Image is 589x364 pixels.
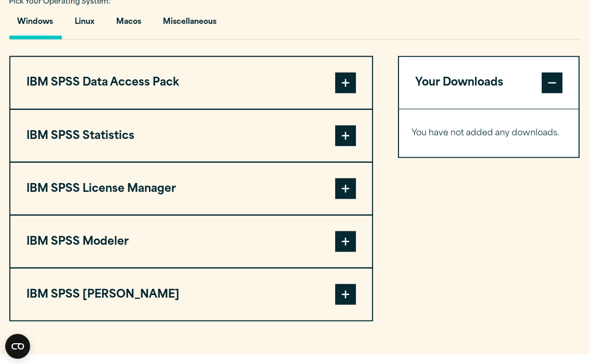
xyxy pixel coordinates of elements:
button: IBM SPSS [PERSON_NAME] [10,269,373,320]
button: Linux [67,10,103,39]
button: IBM SPSS Statistics [10,110,373,162]
button: IBM SPSS Modeler [10,216,373,268]
button: Macos [108,10,150,39]
div: Your Downloads [399,109,579,157]
button: Open CMP widget [5,334,30,359]
button: Miscellaneous [155,10,225,39]
button: Your Downloads [399,57,579,109]
button: IBM SPSS Data Access Pack [10,57,373,109]
button: Windows [9,10,62,39]
button: IBM SPSS License Manager [10,163,373,215]
p: You have not added any downloads. [412,126,567,141]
